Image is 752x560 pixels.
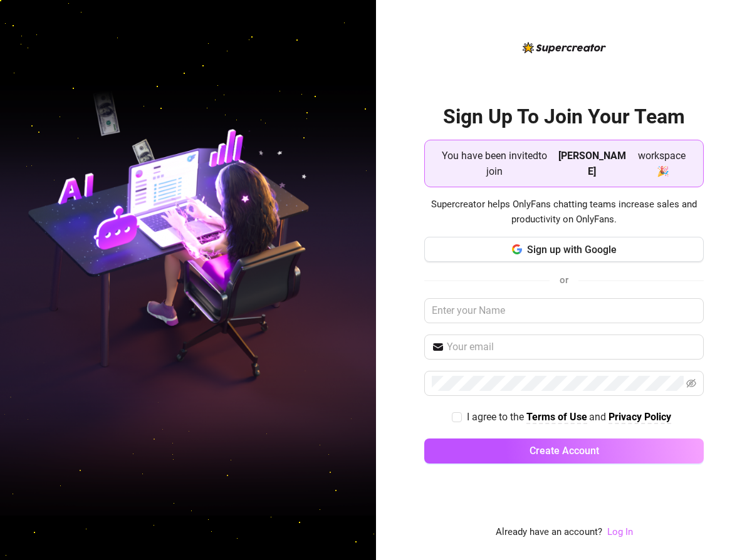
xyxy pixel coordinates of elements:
[435,148,553,179] span: You have been invited to join
[530,445,599,457] span: Create Account
[589,411,608,423] span: and
[424,298,704,323] input: Enter your Name
[447,340,696,355] input: Your email
[496,525,602,540] span: Already have an account?
[560,274,568,286] span: or
[526,411,587,424] a: Terms of Use
[467,411,526,423] span: I agree to the
[607,525,633,540] a: Log In
[527,244,617,256] span: Sign up with Google
[526,411,587,423] strong: Terms of Use
[558,150,626,177] strong: [PERSON_NAME]
[424,104,704,130] h2: Sign Up To Join Your Team
[424,197,704,227] span: Supercreator helps OnlyFans chatting teams increase sales and productivity on OnlyFans.
[607,526,633,537] a: Log In
[424,438,704,464] button: Create Account
[608,411,671,424] a: Privacy Policy
[424,237,704,262] button: Sign up with Google
[686,378,696,388] span: eye-invisible
[608,411,671,423] strong: Privacy Policy
[523,42,606,53] img: logo-BBDzfeDw.svg
[631,148,693,179] span: workspace 🎉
